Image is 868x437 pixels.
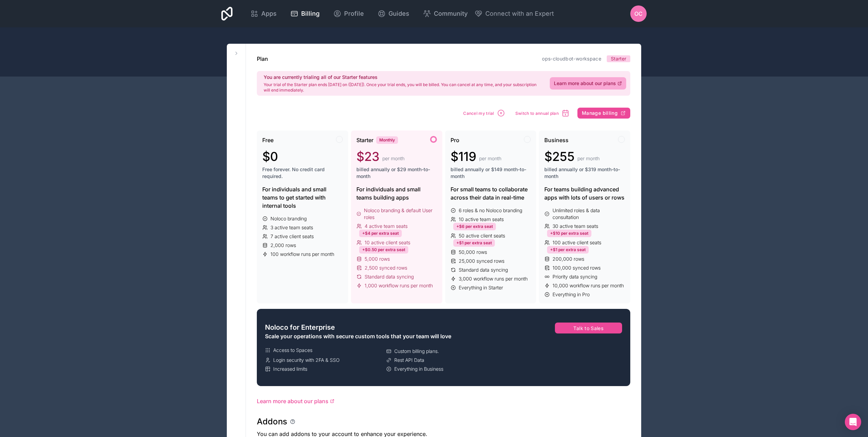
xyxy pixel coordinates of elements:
[547,230,591,237] div: +$10 per extra seat
[459,267,508,273] span: Standard data syncing
[553,223,598,230] span: 30 active team seats
[285,6,325,21] a: Billing
[359,246,408,254] div: +$0.50 per extra seat
[372,6,415,21] a: Guides
[365,223,408,230] span: 4 active team seats
[544,166,625,180] span: billed annually or $319 month-to-month
[453,223,496,230] div: +$6 per extra seat
[365,239,410,246] span: 10 active client seats
[553,264,601,271] span: 100,000 synced rows
[451,136,459,144] span: Pro
[265,323,335,332] span: Noloco for Enterprise
[365,256,390,262] span: 5,000 rows
[359,230,402,237] div: +$4 per extra seat
[365,273,414,280] span: Standard data syncing
[544,136,569,144] span: Business
[356,185,437,202] div: For individuals and small teams building apps
[261,9,277,18] span: Apps
[270,224,313,231] span: 3 active team seats
[459,275,528,282] span: 3,000 workflow runs per month
[264,82,542,93] p: Your trial of the Starter plan ends [DATE] on ([DATE]). Once your trial ends, you will be billed....
[513,107,572,120] button: Switch to annual plan
[394,357,424,364] span: Rest API Data
[270,251,334,258] span: 100 workflow runs per month
[273,347,312,354] span: Access to Spaces
[270,242,296,249] span: 2,000 rows
[356,150,380,163] span: $23
[553,273,597,280] span: Priority data syncing
[364,207,437,221] span: Noloco branding & default User roles
[257,397,328,405] span: Learn more about our plans
[577,108,630,119] button: Manage billing
[356,136,373,144] span: Starter
[459,249,487,256] span: 50,000 rows
[459,258,504,264] span: 25,000 synced rows
[451,166,531,180] span: billed annually or $149 month-to-month
[459,216,504,223] span: 10 active team seats
[544,185,625,202] div: For teams building advanced apps with lots of users or rows
[273,366,307,372] span: Increased limits
[328,6,369,21] a: Profile
[634,10,643,18] span: OC
[582,110,618,116] span: Manage billing
[555,323,622,333] button: Talk to Sales
[461,107,507,120] button: Cancel my trial
[394,348,439,355] span: Custom billing plans.
[553,207,625,221] span: Unlimited roles & data consultation
[463,111,494,116] span: Cancel my trial
[356,166,437,180] span: billed annually or $29 month-to-month
[273,357,340,364] span: Login security with 2FA & SSO
[451,150,476,163] span: $119
[434,9,468,18] span: Community
[376,136,398,144] div: Monthly
[485,9,554,18] span: Connect with an Expert
[270,215,307,222] span: Noloco branding
[365,282,433,289] span: 1,000 workflow runs per month
[553,239,601,246] span: 100 active client seats
[547,246,589,254] div: +$1 per extra seat
[257,55,268,63] h1: Plan
[262,185,343,210] div: For individuals and small teams to get started with internal tools
[270,233,314,240] span: 7 active client seats
[845,414,861,430] div: Open Intercom Messenger
[577,155,600,162] span: per month
[542,56,601,62] a: ops-cloudbot-workspace
[544,150,575,163] span: $255
[553,282,624,289] span: 10,000 workflow runs per month
[611,55,626,62] span: Starter
[459,284,503,291] span: Everything in Starter
[262,150,278,163] span: $0
[474,9,554,18] button: Connect with an Expert
[262,136,274,144] span: Free
[459,207,522,214] span: 6 roles & no Noloco branding
[245,6,282,21] a: Apps
[451,185,531,202] div: For small teams to collaborate across their data in real-time
[262,166,343,180] span: Free forever. No credit card required.
[550,77,626,90] a: Learn more about our plans
[553,291,590,298] span: Everything in Pro
[417,6,473,21] a: Community
[479,155,501,162] span: per month
[265,332,505,340] div: Scale your operations with secure custom tools that your team will love
[365,264,407,271] span: 2,500 synced rows
[388,9,409,18] span: Guides
[257,397,630,405] a: Learn more about our plans
[453,239,495,247] div: +$1 per extra seat
[264,74,542,81] h2: You are currently trialing all of our Starter features
[394,366,443,372] span: Everything in Business
[257,416,287,427] h1: Addons
[459,232,505,239] span: 50 active client seats
[301,9,320,18] span: Billing
[382,155,404,162] span: per month
[553,256,584,262] span: 200,000 rows
[515,111,559,116] span: Switch to annual plan
[344,9,364,18] span: Profile
[554,80,616,87] span: Learn more about our plans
